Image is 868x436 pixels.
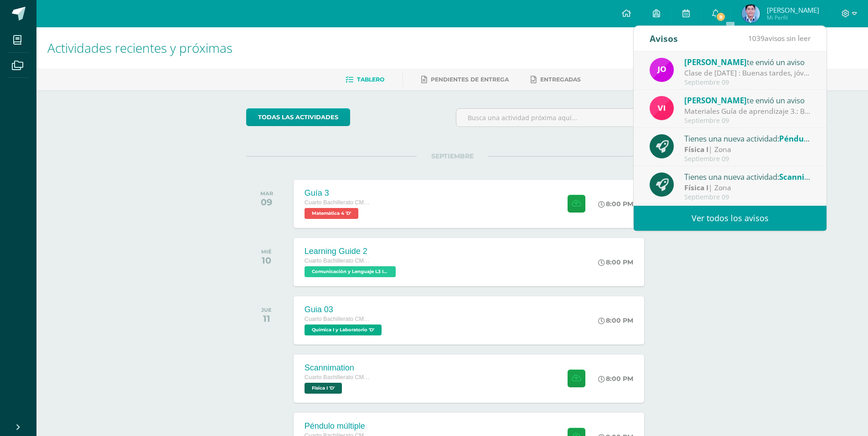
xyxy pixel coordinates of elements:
[305,305,384,314] div: Guia 03
[431,76,509,83] span: Pendientes de entrega
[684,94,811,106] div: te envió un aviso
[684,183,811,193] div: | Zona
[540,76,581,83] span: Entregadas
[305,324,382,335] span: Química I y Laboratorio 'D'
[748,33,811,43] span: avisos sin leer
[748,33,765,43] span: 1039
[684,95,747,106] span: [PERSON_NAME]
[246,108,350,126] a: todas las Actividades
[47,39,232,56] span: Actividades recientes y próximas
[634,206,827,231] a: Ver todos los avisos
[531,72,581,87] a: Entregadas
[684,144,811,155] div: | Zona
[305,383,342,394] span: Física I 'D'
[684,57,747,67] span: [PERSON_NAME]
[261,255,272,266] div: 10
[305,316,373,322] span: Cuarto Bachillerato CMP Bachillerato en CCLL con Orientación en Computación
[598,258,633,266] div: 8:00 PM
[779,172,831,182] span: Scannimation
[260,197,273,208] div: 09
[305,199,373,206] span: Cuarto Bachillerato CMP Bachillerato en CCLL con Orientación en Computación
[684,183,708,193] strong: Física I
[305,363,373,373] div: Scannimation
[305,188,373,198] div: Guía 3
[598,316,633,324] div: 8:00 PM
[716,12,726,22] span: 8
[684,117,811,125] div: Septiembre 09
[346,72,384,87] a: Tablero
[684,193,811,201] div: Septiembre 09
[767,14,819,21] span: Mi Perfil
[598,375,633,383] div: 8:00 PM
[456,109,658,127] input: Busca una actividad próxima aquí...
[261,313,272,324] div: 11
[684,144,708,154] strong: Física I
[261,307,272,313] div: JUE
[421,72,509,87] a: Pendientes de entrega
[684,79,811,86] div: Septiembre 09
[357,76,384,83] span: Tablero
[305,247,398,256] div: Learning Guide 2
[305,208,358,219] span: Matemática 4 'D'
[684,132,811,144] div: Tienes una nueva actividad:
[742,5,760,23] img: 2831f3331a3cbb0491b6731354618ec6.png
[767,5,819,15] span: [PERSON_NAME]
[305,421,373,431] div: Péndulo múltiple
[684,155,811,163] div: Septiembre 09
[684,171,811,183] div: Tienes una nueva actividad:
[684,56,811,68] div: te envió un aviso
[305,258,373,264] span: Cuarto Bachillerato CMP Bachillerato en CCLL con Orientación en Computación
[417,152,488,160] span: SEPTIEMBRE
[650,96,674,120] img: bd6d0aa147d20350c4821b7c643124fa.png
[779,133,844,144] span: Péndulo múltiple
[650,26,678,51] div: Avisos
[650,58,674,82] img: 6614adf7432e56e5c9e182f11abb21f1.png
[305,374,373,380] span: Cuarto Bachillerato CMP Bachillerato en CCLL con Orientación en Computación
[684,106,811,117] div: Materiales Guía de aprendizaje 3.: Buenos días estimados estudiantes. Les comparto el listado de ...
[261,248,272,255] div: MIÉ
[260,190,273,197] div: MAR
[598,200,633,208] div: 8:00 PM
[305,266,396,277] span: Comunicación y Lenguaje L3 Inglés 'D'
[684,68,811,78] div: Clase de mañana : Buenas tardes, jóvenes: Les recuerdo que mañana tendremos un pequeño compartir ...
